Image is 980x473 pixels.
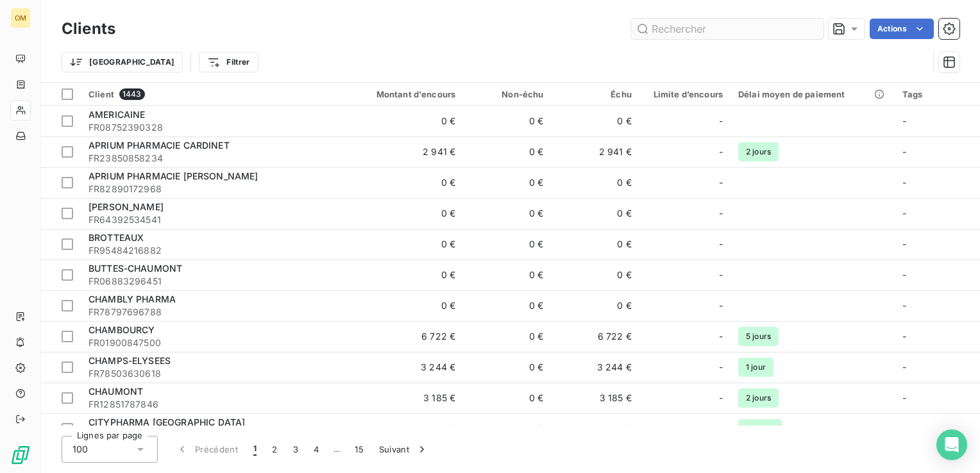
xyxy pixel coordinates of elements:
[345,106,463,137] td: 0 €
[719,238,723,251] span: -
[89,170,258,181] span: APRIUM PHARMACIE [PERSON_NAME]
[552,383,639,413] td: 3 185 €
[347,436,371,463] button: 15
[89,324,155,335] span: CHAMBOURCY
[306,436,326,463] button: 4
[463,290,551,321] td: 0 €
[552,413,639,444] td: 0 €
[89,109,146,120] span: AMERICAINE
[552,167,639,198] td: 0 €
[738,327,779,346] span: 5 jours
[199,52,258,72] button: Filtrer
[345,290,463,321] td: 0 €
[870,19,934,39] button: Actions
[326,439,347,460] span: …
[89,213,337,226] span: FR64392534541
[10,8,31,28] div: OM
[89,275,337,288] span: FR06883296451
[902,177,906,188] span: -
[89,398,337,411] span: FR12851787846
[552,229,639,260] td: 0 €
[902,269,906,280] span: -
[936,429,967,460] div: Open Intercom Messenger
[719,145,723,158] span: -
[62,17,115,40] h3: Clients
[89,367,337,380] span: FR78503630618
[89,201,164,212] span: [PERSON_NAME]
[463,321,551,352] td: 0 €
[89,183,337,195] span: FR82890172968
[345,352,463,383] td: 3 244 €
[345,321,463,352] td: 6 722 €
[168,436,246,463] button: Précédent
[89,244,337,257] span: FR95484216882
[902,361,906,372] span: -
[471,89,543,99] div: Non-échu
[345,167,463,198] td: 0 €
[345,413,463,444] td: 0 €
[738,89,887,99] div: Délai moyen de paiement
[719,207,723,220] span: -
[902,208,906,219] span: -
[89,232,144,243] span: BROTTEAUX
[89,121,337,134] span: FR08752390328
[345,260,463,290] td: 0 €
[463,167,551,198] td: 0 €
[463,229,551,260] td: 0 €
[647,89,723,99] div: Limite d’encours
[89,140,230,151] span: APRIUM PHARMACIE CARDINET
[463,383,551,413] td: 0 €
[552,198,639,229] td: 0 €
[559,89,632,99] div: Échu
[463,260,551,290] td: 0 €
[345,383,463,413] td: 3 185 €
[902,238,906,249] span: -
[89,263,182,274] span: BUTTES-CHAUMONT
[738,419,782,438] span: 12 jours
[902,300,906,311] span: -
[719,361,723,374] span: -
[902,331,906,342] span: -
[89,89,114,99] span: Client
[89,336,337,349] span: FR01900847500
[463,198,551,229] td: 0 €
[719,176,723,189] span: -
[902,146,906,157] span: -
[552,290,639,321] td: 0 €
[902,423,906,434] span: -
[902,89,972,99] div: Tags
[345,137,463,167] td: 2 941 €
[552,321,639,352] td: 6 722 €
[89,386,143,397] span: CHAUMONT
[285,436,306,463] button: 3
[719,299,723,312] span: -
[463,413,551,444] td: 0 €
[89,306,337,319] span: FR78797696788
[463,106,551,137] td: 0 €
[345,229,463,260] td: 0 €
[246,436,264,463] button: 1
[89,152,337,165] span: FR23850858234
[72,443,88,456] span: 100
[719,115,723,128] span: -
[463,352,551,383] td: 0 €
[719,269,723,281] span: -
[89,294,176,304] span: CHAMBLY PHARMA
[719,330,723,343] span: -
[371,436,436,463] button: Suivant
[264,436,285,463] button: 2
[345,198,463,229] td: 0 €
[10,445,31,465] img: Logo LeanPay
[463,137,551,167] td: 0 €
[62,52,183,72] button: [GEOGRAPHIC_DATA]
[902,115,906,126] span: -
[738,388,779,408] span: 2 jours
[552,137,639,167] td: 2 941 €
[552,260,639,290] td: 0 €
[719,422,723,435] span: -
[89,417,245,427] span: CITYPHARMA [GEOGRAPHIC_DATA]
[552,352,639,383] td: 3 244 €
[738,142,779,162] span: 2 jours
[353,89,455,99] div: Montant d'encours
[253,443,257,456] span: 1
